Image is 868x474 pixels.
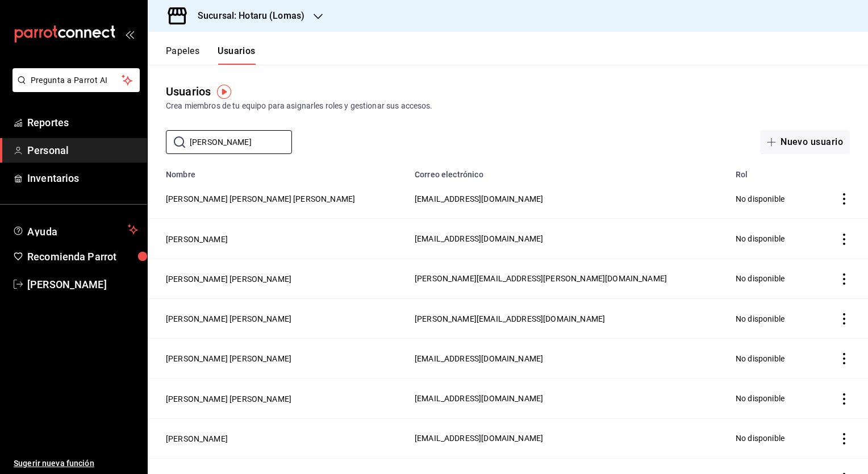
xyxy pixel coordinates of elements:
input: Buscar usuario [190,131,292,153]
span: [EMAIL_ADDRESS][DOMAIN_NAME] [415,354,543,363]
td: No disponible [729,219,817,259]
button: [PERSON_NAME] [PERSON_NAME] [166,273,291,285]
span: [PERSON_NAME][EMAIL_ADDRESS][DOMAIN_NAME] [415,314,605,323]
td: No disponible [729,298,817,338]
h3: Sucursal: Hotaru (Lomas) [189,9,304,23]
font: Sugerir nueva función [14,459,94,468]
img: Marcador de información sobre herramientas [217,85,231,99]
span: [PERSON_NAME][EMAIL_ADDRESS][PERSON_NAME][DOMAIN_NAME] [415,274,667,283]
button: Acciones [838,193,850,205]
span: Pregunta a Parrot AI [31,74,122,86]
button: Acciones [838,433,850,444]
button: Acciones [838,273,850,285]
button: [PERSON_NAME] [PERSON_NAME] [166,353,291,364]
button: Acciones [838,353,850,364]
td: No disponible [729,339,817,379]
td: No disponible [729,179,817,219]
button: Nuevo usuario [760,130,850,154]
button: [PERSON_NAME] [PERSON_NAME] [166,313,291,325]
font: Nuevo usuario [781,137,843,147]
button: open_drawer_menu [125,30,134,39]
font: [PERSON_NAME] [27,278,107,290]
span: [EMAIL_ADDRESS][DOMAIN_NAME] [415,234,543,243]
button: Acciones [838,234,850,245]
th: Nombre [148,163,408,179]
button: [PERSON_NAME] [PERSON_NAME] [166,393,291,405]
font: Personal [27,144,69,156]
a: Pregunta a Parrot AI [8,82,140,94]
font: Papeles [166,45,199,57]
font: Reportes [27,117,69,128]
span: [EMAIL_ADDRESS][DOMAIN_NAME] [415,434,543,443]
td: No disponible [729,379,817,418]
td: No disponible [729,418,817,458]
span: [EMAIL_ADDRESS][DOMAIN_NAME] [415,394,543,403]
button: Usuarios [218,45,256,65]
button: Pregunta a Parrot AI [12,68,140,92]
td: No disponible [729,259,817,298]
span: Ayuda [27,223,123,236]
button: [PERSON_NAME] [PERSON_NAME] [PERSON_NAME] [166,193,355,205]
div: Pestañas de navegación [166,45,256,65]
button: [PERSON_NAME] [166,234,228,245]
button: Acciones [838,393,850,405]
th: Correo electrónico [408,163,729,179]
button: Acciones [838,313,850,325]
font: Recomienda Parrot [27,251,116,263]
div: Usuarios [166,83,211,100]
button: [PERSON_NAME] [166,433,228,444]
span: [EMAIL_ADDRESS][DOMAIN_NAME] [415,194,543,203]
th: Rol [729,163,817,179]
font: Inventarios [27,172,79,184]
div: Crea miembros de tu equipo para asignarles roles y gestionar sus accesos. [166,100,850,112]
